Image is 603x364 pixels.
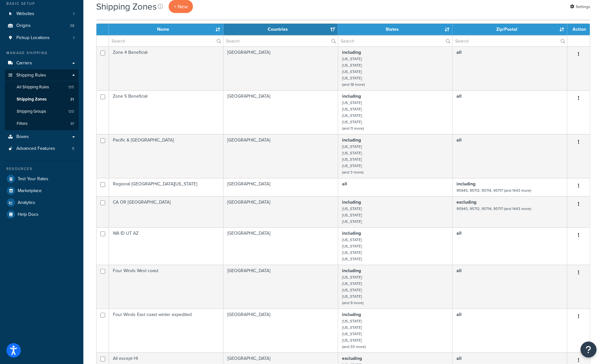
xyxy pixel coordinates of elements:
[5,32,79,44] a: Pickup Locations 1
[109,178,223,196] td: Regional [GEOGRAPHIC_DATA][US_STATE]
[342,56,362,62] small: [US_STATE]
[567,24,590,35] th: Action
[17,97,46,102] span: Shipping Zones
[342,100,362,106] small: [US_STATE]
[5,106,79,117] a: Shipping Groups 120
[5,173,79,185] a: Test Your Rates
[109,196,223,227] td: CA OR [GEOGRAPHIC_DATA]
[223,196,338,227] td: [GEOGRAPHIC_DATA]
[72,146,74,151] span: 5
[456,137,462,143] b: all
[342,119,362,125] small: [US_STATE]
[109,134,223,178] td: Pacific & [GEOGRAPHIC_DATA]
[223,309,338,352] td: [GEOGRAPHIC_DATA]
[342,325,362,330] small: [US_STATE]
[16,61,32,66] span: Carriers
[223,227,338,265] td: [GEOGRAPHIC_DATA]
[73,11,74,17] span: 1
[18,212,38,217] span: Help Docs
[5,209,79,220] a: Help Docs
[5,93,79,105] li: Shipping Zones
[342,219,362,224] small: [US_STATE]
[342,311,361,318] b: including
[342,144,362,150] small: [US_STATE]
[5,50,79,56] div: Manage Shipping
[96,0,157,13] h1: Shipping Zones
[223,265,338,309] td: [GEOGRAPHIC_DATA]
[342,344,366,350] small: (and 33 more)
[581,342,597,358] button: Open Resource Center
[342,62,362,68] small: [US_STATE]
[456,93,462,100] b: all
[5,143,79,155] a: Advanced Features 5
[342,150,362,156] small: [US_STATE]
[5,93,79,105] a: Shipping Zones 31
[342,113,362,118] small: [US_STATE]
[342,230,361,237] b: including
[223,24,338,35] th: Countries: activate to sort column ascending
[5,69,79,130] li: Shipping Rules
[5,118,79,130] li: Filters
[18,176,48,182] span: Test Your Rates
[342,300,364,306] small: (and 9 more)
[453,36,567,46] input: Search
[456,199,476,206] b: excluding
[5,197,79,208] a: Analytics
[342,206,362,212] small: [US_STATE]
[342,137,361,143] b: including
[71,121,74,126] span: 81
[5,32,79,44] li: Pickup Locations
[5,166,79,172] div: Resources
[109,36,223,46] input: Search
[456,188,531,193] small: 95945, 95712, 95714, 95717 (and 1443 more)
[5,81,79,93] li: All Shipping Rules
[342,250,362,255] small: [US_STATE]
[109,46,223,90] td: Zone 4 Beneficial
[342,69,362,75] small: [US_STATE]
[342,287,362,293] small: [US_STATE]
[5,20,79,32] li: Origins
[342,318,362,324] small: [US_STATE]
[342,125,364,131] small: (and 11 more)
[456,181,475,187] b: including
[456,230,462,237] b: all
[109,265,223,309] td: Four Winds West coast
[456,311,462,318] b: all
[16,11,34,17] span: Websites
[338,36,452,46] input: Search
[223,36,338,46] input: Search
[342,75,362,81] small: [US_STATE]
[223,178,338,196] td: [GEOGRAPHIC_DATA]
[342,281,362,287] small: [US_STATE]
[456,267,462,274] b: all
[223,90,338,134] td: [GEOGRAPHIC_DATA]
[338,24,453,35] th: States: activate to sort column ascending
[70,23,74,28] span: 38
[70,97,74,102] span: 31
[570,2,590,11] a: Settings
[109,24,223,35] th: Name: activate to sort column ascending
[453,24,567,35] th: Zip/Postal: activate to sort column ascending
[342,163,362,169] small: [US_STATE]
[17,109,46,114] span: Shipping Groups
[342,267,361,274] b: including
[456,355,462,362] b: all
[5,69,79,81] a: Shipping Rules
[5,8,79,20] li: Websites
[17,121,28,126] span: Filters
[16,134,29,140] span: Boxes
[5,185,79,197] li: Marketplace
[342,294,362,299] small: [US_STATE]
[342,274,362,280] small: [US_STATE]
[342,82,365,87] small: (and 18 more)
[342,256,362,262] small: [US_STATE]
[5,143,79,155] li: Advanced Features
[5,106,79,117] li: Shipping Groups
[223,134,338,178] td: [GEOGRAPHIC_DATA]
[5,8,79,20] a: Websites 1
[342,157,362,162] small: [US_STATE]
[342,199,361,206] b: including
[342,243,362,249] small: [US_STATE]
[109,227,223,265] td: WA ID UT AZ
